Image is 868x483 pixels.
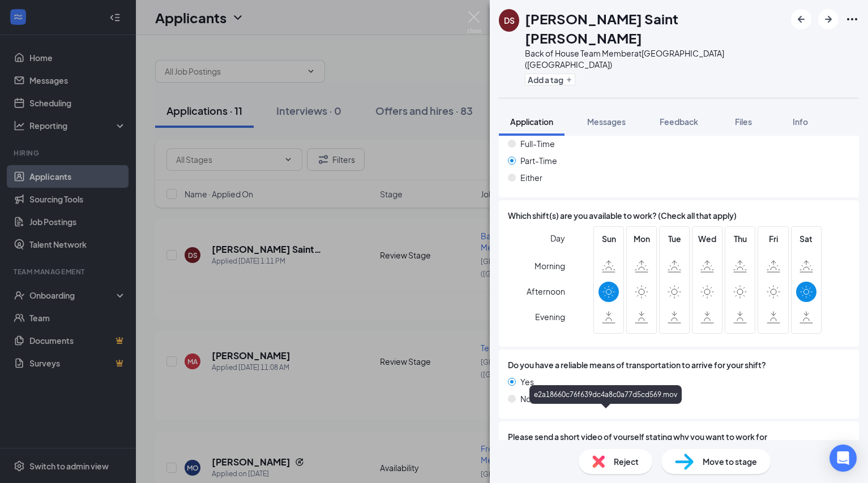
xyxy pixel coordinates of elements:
span: Application [510,117,553,127]
span: Which shift(s) are you available to work? (Check all that apply) [508,209,737,222]
span: Do you have a reliable means of transportation to arrive for your shift? [508,359,766,371]
span: Info [793,117,808,127]
span: Full-Time [520,137,555,150]
span: Please send a short video of yourself stating why you want to work for [DEMOGRAPHIC_DATA] fil A! [508,430,850,455]
button: ArrowLeftNew [791,9,811,29]
svg: Ellipses [845,12,859,26]
svg: Plus [566,76,572,83]
div: Back of House Team Member at [GEOGRAPHIC_DATA] ([GEOGRAPHIC_DATA]) [525,48,785,70]
span: Thu [730,232,750,245]
span: Reject [614,455,639,468]
span: Fri [763,232,784,245]
span: Afternoon [527,281,565,301]
span: Sat [796,232,816,245]
span: Mon [631,232,652,245]
span: Tue [664,232,685,245]
div: DS [504,15,515,26]
span: Either [520,171,542,184]
button: PlusAdd a tag [525,74,575,85]
span: Day [550,232,565,244]
span: Messages [587,117,626,127]
span: Wed [697,232,717,245]
span: Sun [598,232,619,245]
button: ArrowRight [818,9,839,29]
span: Feedback [660,117,698,127]
span: Files [735,117,752,127]
svg: ArrowRight [822,12,835,26]
div: Open Intercom Messenger [829,445,857,472]
span: Yes [520,376,534,388]
div: e2a18660c76f639dc4a8c0a77d5cd569.mov [529,385,682,404]
span: Move to stage [703,455,757,468]
span: Part-Time [520,154,557,167]
span: Evening [535,307,565,327]
span: No [520,393,531,405]
svg: ArrowLeftNew [794,12,808,26]
span: Morning [535,256,565,276]
h1: [PERSON_NAME] Saint [PERSON_NAME] [525,9,785,48]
